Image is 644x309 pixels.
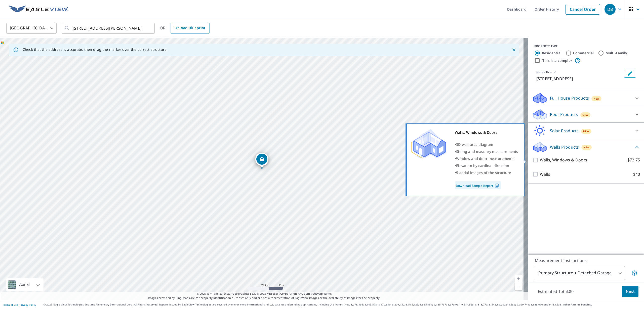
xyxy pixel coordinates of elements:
[455,155,518,162] div: •
[605,4,616,15] div: DB
[493,183,500,188] img: Pdf Icon
[532,108,640,120] div: Roof ProductsNew
[3,303,36,306] p: |
[573,51,594,56] label: Commercial
[18,278,31,291] div: Aerial
[301,292,323,295] a: OpenStreetMap
[6,21,57,35] div: [GEOGRAPHIC_DATA]
[411,129,446,159] img: Premium
[534,286,578,297] p: Estimated Total: $0
[456,163,509,168] span: Elevation by cardinal direction
[540,157,587,163] p: Walls, Windows & Doors
[171,23,209,34] a: Upload Blueprint
[455,129,518,136] div: Walls, Windows & Doors
[23,47,168,52] p: Check that the address is accurate, then drag the marker over the correct structure.
[456,149,518,154] span: Siding and masonry measurements
[20,303,36,306] a: Privacy Policy
[606,51,627,56] label: Multi-Family
[455,181,501,189] a: Download Sample Report
[550,144,579,150] p: Walls Products
[456,156,514,161] span: Window and door measurements
[550,111,578,117] p: Roof Products
[515,275,522,282] a: Current Level 17, Zoom In
[593,97,600,101] span: New
[626,288,634,295] span: Next
[73,21,144,35] input: Search by address or latitude-longitude
[536,70,556,74] p: BUILDING ID
[542,51,561,56] label: Residential
[550,128,579,134] p: Solar Products
[542,58,573,63] label: This is a complex
[583,129,589,133] span: New
[455,169,518,176] div: •
[455,141,518,148] div: •
[455,162,518,169] div: •
[627,157,640,163] p: $72.75
[456,170,511,175] span: 5 aerial images of the structure
[535,266,625,280] div: Primary Structure + Detached Garage
[515,282,522,290] a: Current Level 17, Zoom Out
[540,171,550,178] p: Walls
[511,47,517,53] button: Close
[255,153,268,168] div: Dropped pin, building 1, Residential property, 12139 Lake View Dr Orland Park, IL 60467
[3,303,18,306] a: Terms of Use
[582,113,589,117] span: New
[532,125,640,137] div: Solar ProductsNew
[6,278,44,291] div: Aerial
[534,44,638,49] div: PROPERTY TYPE
[536,76,622,82] p: [STREET_ADDRESS]
[633,171,640,178] p: $40
[9,6,68,13] img: EV Logo
[550,95,589,101] p: Full House Products
[324,292,332,295] a: Terms
[566,4,600,15] a: Cancel Order
[631,270,637,276] span: Your report will include the primary structure and a detached garage if one exists.
[624,70,636,78] button: Edit building 1
[455,148,518,155] div: •
[44,303,641,306] p: © 2025 Eagle View Technologies, Inc. and Pictometry International Corp. All Rights Reserved. Repo...
[456,142,493,147] span: 3D wall area diagram
[175,25,205,31] span: Upload Blueprint
[622,286,638,297] button: Next
[535,257,637,263] p: Measurement Instructions
[160,23,210,34] div: OR
[583,145,590,149] span: New
[532,92,640,104] div: Full House ProductsNew
[197,292,332,296] span: © 2025 TomTom, Earthstar Geographics SIO, © 2025 Microsoft Corporation, ©
[532,141,640,153] div: Walls ProductsNew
